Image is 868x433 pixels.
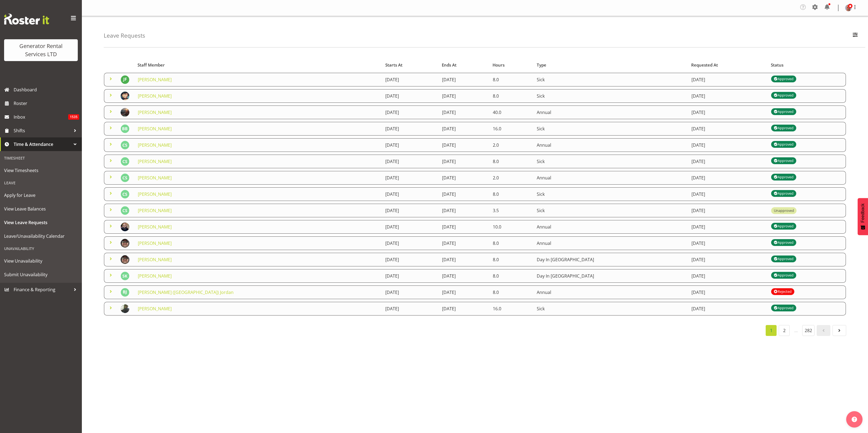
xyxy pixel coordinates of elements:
td: Day In [GEOGRAPHIC_DATA] [533,269,688,283]
img: carl-shoebridge154.jpg [121,190,129,199]
img: ben-bennington151.jpg [121,124,129,133]
td: Sick [533,187,688,201]
td: [DATE] [688,204,768,217]
a: [PERSON_NAME] [138,224,172,230]
span: Shifts [14,127,71,135]
div: Approved [774,272,794,278]
td: 8.0 [490,253,534,266]
td: Sick [533,73,688,86]
a: 282 [802,325,815,336]
td: 8.0 [490,236,534,250]
td: [DATE] [688,302,768,315]
div: Approved [774,239,794,246]
td: [DATE] [688,106,768,119]
img: steve-knill195.jpg [121,272,129,280]
td: 16.0 [490,122,534,136]
td: [DATE] [439,253,490,266]
td: Annual [533,220,688,234]
a: [PERSON_NAME] [138,109,172,115]
span: Finance & Reporting [14,285,71,294]
td: [DATE] [382,253,439,266]
span: 1535 [68,114,79,120]
img: carl-shoebridge154.jpg [121,157,129,166]
td: [DATE] [688,236,768,250]
div: Approved [774,92,794,98]
div: Leave [1,177,80,188]
td: [DATE] [382,171,439,185]
span: Time & Attendance [14,140,71,148]
td: [DATE] [439,187,490,201]
td: [DATE] [439,302,490,315]
td: Annual [533,138,688,152]
a: Leave/Unavailability Calendar [1,229,80,243]
a: [PERSON_NAME] [138,77,172,83]
div: Approved [774,223,794,229]
a: [PERSON_NAME] [138,93,172,99]
div: Approved [774,305,794,311]
td: Sick [533,302,688,315]
span: Leave/Unavailability Calendar [4,232,78,240]
td: [DATE] [382,73,439,86]
td: [DATE] [688,253,768,266]
td: [DATE] [382,285,439,299]
div: Approved [774,157,794,164]
img: caleb-phillipsa4a316e2ef29cab6356cc7a40f04045f.png [121,92,129,100]
td: [DATE] [439,138,490,152]
div: Approved [774,125,794,131]
a: Apply for Leave [1,188,80,202]
td: [DATE] [688,138,768,152]
div: Requested At [691,62,765,68]
td: [DATE] [382,187,439,201]
div: Timesheet [1,152,80,164]
a: [PERSON_NAME] [138,306,172,312]
h4: Leave Requests [104,32,145,39]
span: Apply for Leave [4,191,78,199]
td: 10.0 [490,220,534,234]
td: [DATE] [688,187,768,201]
td: Annual [533,236,688,250]
div: Hours [493,62,530,68]
div: Approved [774,174,794,180]
div: Unavailability [1,243,80,254]
span: View Timesheets [4,166,78,175]
td: Day In [GEOGRAPHIC_DATA] [533,253,688,266]
div: Approved [774,190,794,197]
div: Generator Rental Services LTD [10,42,72,58]
a: [PERSON_NAME] [138,175,172,181]
td: [DATE] [382,220,439,234]
td: [DATE] [382,302,439,315]
td: 16.0 [490,302,534,315]
img: carl-shoebridge154.jpg [121,206,129,215]
a: [PERSON_NAME] [138,126,172,132]
td: [DATE] [439,285,490,299]
td: [DATE] [439,106,490,119]
img: lexi-browneccdd13e651dfd3b591612c61640a735b.png [121,304,129,313]
td: [DATE] [688,269,768,283]
div: Approved [774,255,794,262]
td: [DATE] [382,269,439,283]
img: rick-ankersae3846da6c6acb3f3203d7ce06c7e011.png [121,255,129,264]
a: View Timesheets [1,164,80,177]
td: [DATE] [688,73,768,86]
td: Annual [533,285,688,299]
a: [PERSON_NAME] ([GEOGRAPHIC_DATA]) Jordan [138,289,234,295]
img: jack-ford10538.jpg [121,75,129,84]
td: 8.0 [490,269,534,283]
span: Roster [14,99,79,107]
td: 2.0 [490,138,534,152]
td: 8.0 [490,155,534,168]
button: Feedback - Show survey [858,198,868,235]
td: Annual [533,106,688,119]
span: Submit Unavailability [4,270,78,279]
td: [DATE] [382,204,439,217]
div: Starts At [385,62,436,68]
img: sean-moitra0fc61ded053f80726c40789bb9c49f87.png [121,222,129,231]
a: Submit Unavailability [1,268,80,281]
div: Ends At [442,62,486,68]
a: [PERSON_NAME] [138,208,172,214]
span: Inbox [14,113,68,121]
div: Staff Member [138,62,379,68]
td: [DATE] [382,106,439,119]
td: [DATE] [382,138,439,152]
td: [DATE] [382,89,439,103]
